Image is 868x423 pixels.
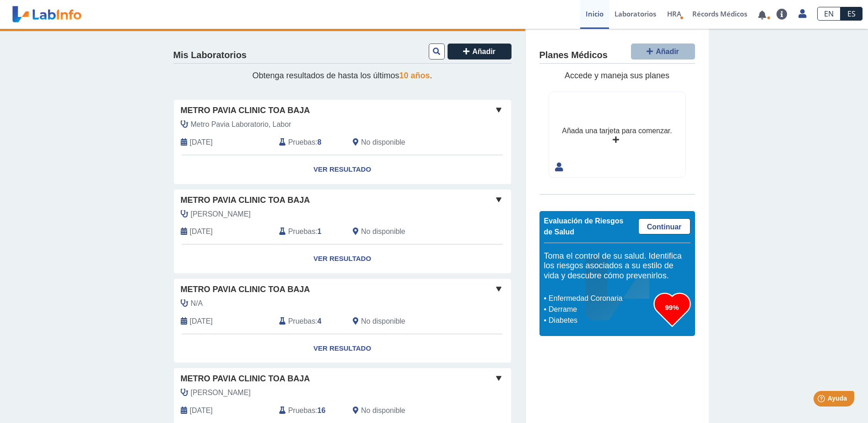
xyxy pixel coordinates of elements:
[539,50,608,61] h4: Planes Médicos
[288,405,315,416] span: Pruebas
[174,244,511,273] a: Ver Resultado
[181,104,310,117] span: Metro Pavia Clinic Toa Baja
[252,71,432,80] span: Obtenga resultados de hasta los últimos .
[272,316,346,327] div: :
[288,226,315,237] span: Pruebas
[631,43,695,60] button: Añadir
[638,218,690,234] a: Continuar
[399,71,430,80] span: 10 años
[565,71,669,80] span: Accede y maneja sus planes
[546,293,654,304] li: Enfermedad Coronaria
[191,119,291,130] span: Metro Pavia Laboratorio, Labor
[174,155,511,184] a: Ver Resultado
[544,217,624,236] span: Evaluación de Riesgos de Salud
[546,315,654,326] li: Diabetes
[318,228,322,235] b: 1
[318,317,322,325] b: 4
[787,387,858,413] iframe: Help widget launcher
[447,43,512,60] button: Añadir
[191,298,203,309] span: N/A
[181,283,310,296] span: Metro Pavia Clinic Toa Baja
[562,125,672,136] div: Añada una tarjeta para comenzar.
[841,7,863,21] a: ES
[288,137,315,148] span: Pruebas
[546,304,654,315] li: Derrame
[654,302,690,313] h3: 99%
[190,137,213,148] span: 2025-09-08
[173,50,247,61] h4: Mis Laboratorios
[272,226,346,237] div: :
[472,48,496,55] span: Añadir
[647,223,682,231] span: Continuar
[544,251,690,281] h5: Toma el control de su salud. Identifica los riesgos asociados a su estilo de vida y descubre cómo...
[318,407,326,414] b: 16
[361,316,405,327] span: No disponible
[190,316,213,327] span: 2025-05-30
[361,405,405,416] span: No disponible
[174,334,511,363] a: Ver Resultado
[656,48,679,55] span: Añadir
[181,373,310,385] span: Metro Pavia Clinic Toa Baja
[361,226,405,237] span: No disponible
[191,387,251,398] span: Cruz Dardiz, Nicolas
[817,7,841,21] a: EN
[667,9,681,18] span: HRA
[190,405,213,416] span: 2025-05-21
[181,194,310,206] span: Metro Pavia Clinic Toa Baja
[288,316,315,327] span: Pruebas
[361,137,405,148] span: No disponible
[190,226,213,237] span: 2025-09-05
[318,138,322,146] b: 8
[272,137,346,148] div: :
[191,209,251,220] span: Dominguez Romero, Antonio
[272,405,346,416] div: :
